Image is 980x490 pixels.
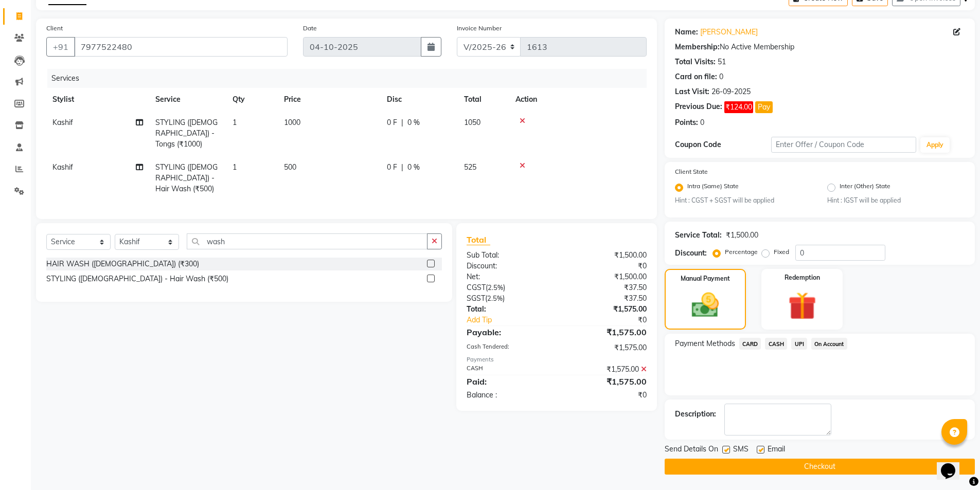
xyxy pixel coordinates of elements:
[278,88,381,111] th: Price
[46,274,228,284] div: STYLING ([DEMOGRAPHIC_DATA]) - Hair Wash (₹500)
[52,162,73,172] span: Kashif
[74,37,288,57] input: Search by Name/Mobile/Email/Code
[467,294,485,303] span: SGST
[226,88,278,111] th: Qty
[467,283,486,292] span: CGST
[52,118,73,127] span: Kashif
[387,117,397,128] span: 0 F
[459,315,573,325] a: Add Tip
[557,261,654,271] div: ₹0
[464,118,480,127] span: 1050
[719,71,723,82] div: 0
[937,449,970,480] iframe: chat widget
[675,230,722,241] div: Service Total:
[675,196,812,205] small: Hint : CGST + SGST will be applied
[458,88,509,111] th: Total
[733,444,749,457] span: SMS
[739,338,761,350] span: CARD
[811,338,847,350] span: On Account
[681,274,730,283] label: Manual Payment
[675,42,720,52] div: Membership:
[557,326,654,338] div: ₹1,575.00
[303,24,317,33] label: Date
[675,117,698,128] div: Points:
[675,101,722,113] div: Previous Due:
[459,364,557,375] div: CASH
[755,101,773,113] button: Pay
[149,88,226,111] th: Service
[401,117,403,128] span: |
[665,459,975,475] button: Checkout
[557,304,654,315] div: ₹1,575.00
[557,375,654,388] div: ₹1,575.00
[675,248,707,259] div: Discount:
[920,137,950,153] button: Apply
[407,117,420,128] span: 0 %
[700,27,758,38] a: [PERSON_NAME]
[47,69,654,88] div: Services
[155,118,218,149] span: STYLING ([DEMOGRAPHIC_DATA]) - Tongs (₹1000)
[557,342,654,353] div: ₹1,575.00
[155,162,218,193] span: STYLING ([DEMOGRAPHIC_DATA]) - Hair Wash (₹500)
[467,355,646,364] div: Payments
[665,444,718,457] span: Send Details On
[467,234,490,245] span: Total
[725,247,758,257] label: Percentage
[687,182,739,194] label: Intra (Same) State
[459,250,557,261] div: Sub Total:
[457,24,502,33] label: Invoice Number
[675,27,698,38] div: Name:
[187,233,427,249] input: Search or Scan
[675,409,716,420] div: Description:
[46,24,63,33] label: Client
[785,273,820,282] label: Redemption
[827,196,965,205] small: Hint : IGST will be applied
[459,326,557,338] div: Payable:
[459,261,557,271] div: Discount:
[768,444,785,457] span: Email
[726,230,758,241] div: ₹1,500.00
[675,338,735,349] span: Payment Methods
[675,57,716,67] div: Total Visits:
[381,88,458,111] th: Disc
[459,271,557,282] div: Net:
[675,86,709,97] div: Last Visit:
[459,282,557,293] div: ( )
[774,247,789,257] label: Fixed
[459,293,557,304] div: ( )
[675,71,717,82] div: Card on file:
[459,342,557,353] div: Cash Tendered:
[724,101,753,113] span: ₹124.00
[675,42,965,52] div: No Active Membership
[711,86,751,97] div: 26-09-2025
[791,338,807,350] span: UPI
[557,390,654,401] div: ₹0
[46,259,199,269] div: HAIR WASH ([DEMOGRAPHIC_DATA]) (₹300)
[765,338,787,350] span: CASH
[675,139,772,150] div: Coupon Code
[683,289,727,321] img: _cash.svg
[718,57,726,67] div: 51
[557,271,654,282] div: ₹1,500.00
[387,162,397,173] span: 0 F
[464,162,476,172] span: 525
[557,250,654,261] div: ₹1,500.00
[700,117,704,128] div: 0
[459,304,557,315] div: Total:
[407,162,420,173] span: 0 %
[840,182,890,194] label: Inter (Other) State
[459,390,557,401] div: Balance :
[557,282,654,293] div: ₹37.50
[488,283,503,292] span: 2.5%
[284,118,300,127] span: 1000
[459,375,557,388] div: Paid:
[401,162,403,173] span: |
[233,118,237,127] span: 1
[779,288,825,323] img: _gift.svg
[46,37,75,57] button: +91
[509,88,647,111] th: Action
[557,293,654,304] div: ₹37.50
[675,167,708,176] label: Client State
[771,137,916,153] input: Enter Offer / Coupon Code
[573,315,654,325] div: ₹0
